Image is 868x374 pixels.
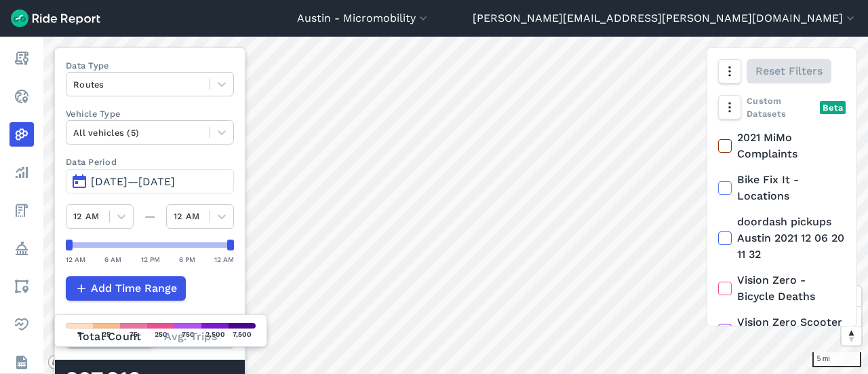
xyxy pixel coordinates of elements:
[812,352,861,367] div: 5 mi
[66,107,234,120] label: Vehicle Type
[66,169,234,193] button: [DATE]—[DATE]
[11,10,100,27] img: Ride Report
[9,84,34,109] a: Realtime
[43,37,868,374] canvas: Map
[9,198,34,223] a: Fees
[66,155,234,168] label: Data Period
[9,312,34,337] a: Health
[842,326,861,345] button: Reset bearing to north
[820,101,846,114] div: Beta
[179,253,195,265] div: 6 PM
[718,214,846,263] label: doordash pickups Austin 2021 12 06 20 11 32
[134,208,166,225] div: —
[718,172,846,204] label: Bike Fix It - Locations
[718,94,846,120] div: Custom Datasets
[747,59,831,83] button: Reset Filters
[66,59,234,72] label: Data Type
[66,253,85,265] div: 12 AM
[141,253,160,265] div: 12 PM
[214,253,234,265] div: 12 AM
[91,280,177,297] span: Add Time Range
[718,272,846,305] label: Vision Zero - Bicycle Deaths
[9,160,34,185] a: Analyze
[47,354,107,370] a: Mapbox logo
[755,63,823,79] span: Reset Filters
[718,314,846,347] label: Vision Zero Scooter Injury Locations
[9,46,34,71] a: Report
[91,175,175,188] span: [DATE]—[DATE]
[66,276,186,301] button: Add Time Range
[718,130,846,162] label: 2021 MiMo Complaints
[297,10,430,26] button: Austin - Micromobility
[9,274,34,299] a: Areas
[9,122,34,147] a: Heatmaps
[104,253,121,265] div: 6 AM
[473,10,857,26] button: [PERSON_NAME][EMAIL_ADDRESS][PERSON_NAME][DOMAIN_NAME]
[9,236,34,261] a: Policy
[66,312,234,324] div: Count Type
